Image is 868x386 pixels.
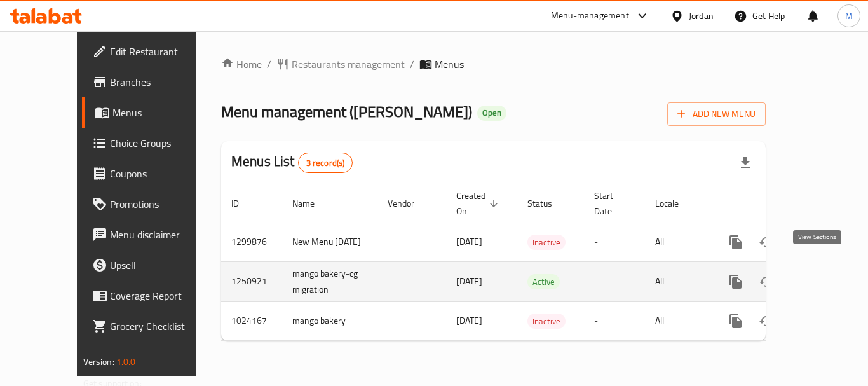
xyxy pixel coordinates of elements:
span: Branches [110,74,212,90]
span: Edit Restaurant [110,44,212,59]
th: Actions [710,184,853,223]
span: Name [292,196,331,211]
span: Menus [112,105,212,120]
td: New Menu [DATE] [282,223,377,261]
a: Choice Groups [82,128,222,158]
span: [DATE] [456,233,482,250]
span: M [845,9,853,23]
span: Vendor [388,196,431,211]
li: / [410,57,414,72]
span: Start Date [594,188,630,219]
span: Coverage Report [110,288,212,303]
button: more [721,306,751,336]
nav: breadcrumb [221,57,766,72]
div: Inactive [527,314,566,329]
span: Grocery Checklist [110,319,212,334]
span: Open [477,107,506,118]
a: Menu disclaimer [82,219,222,250]
span: Menus [435,57,464,72]
div: Menu-management [551,8,629,24]
span: Menu management ( [PERSON_NAME] ) [221,97,472,126]
span: [DATE] [456,312,482,329]
button: Change Status [751,227,782,258]
td: 1299876 [221,223,282,261]
td: All [645,261,710,301]
h2: Menus List [231,152,353,173]
div: Active [527,274,560,289]
div: Export file [730,148,761,178]
span: Active [527,275,560,289]
span: Status [527,196,569,211]
div: Total records count [298,153,353,173]
a: Grocery Checklist [82,311,222,341]
a: Menus [82,97,222,128]
td: 1024167 [221,301,282,340]
a: Edit Restaurant [82,36,222,67]
span: Choice Groups [110,135,212,151]
button: Add New Menu [667,102,766,126]
span: Locale [655,196,695,211]
button: more [721,266,751,297]
div: Jordan [689,9,714,23]
button: Change Status [751,306,782,336]
span: [DATE] [456,273,482,289]
span: Promotions [110,196,212,212]
a: Upsell [82,250,222,280]
span: Add New Menu [677,106,756,122]
span: 3 record(s) [299,157,353,169]
span: Inactive [527,314,566,329]
td: - [584,261,645,301]
td: 1250921 [221,261,282,301]
a: Coverage Report [82,280,222,311]
span: Inactive [527,235,566,250]
span: Created On [456,188,502,219]
td: mango bakery-cg migration [282,261,377,301]
span: Upsell [110,258,212,273]
a: Home [221,57,262,72]
div: Open [477,106,506,121]
td: All [645,223,710,261]
span: Coupons [110,166,212,181]
td: - [584,223,645,261]
span: Restaurants management [292,57,405,72]
td: - [584,301,645,340]
td: All [645,301,710,340]
a: Coupons [82,158,222,189]
span: Version: [83,354,114,370]
span: Menu disclaimer [110,227,212,242]
div: Inactive [527,235,566,250]
li: / [267,57,271,72]
button: Change Status [751,266,782,297]
a: Branches [82,67,222,97]
td: mango bakery [282,301,377,340]
button: more [721,227,751,258]
span: ID [231,196,255,211]
a: Promotions [82,189,222,219]
table: enhanced table [221,184,853,341]
span: 1.0.0 [116,354,136,370]
a: Restaurants management [276,57,405,72]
